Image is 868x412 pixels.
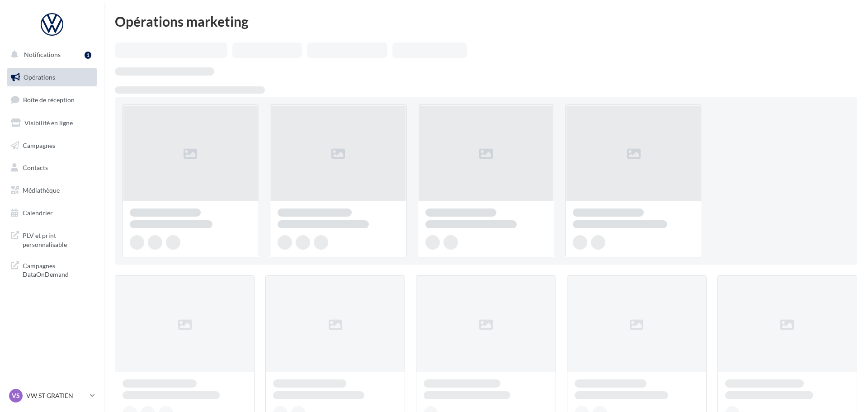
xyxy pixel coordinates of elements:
[12,391,20,400] span: VS
[26,391,86,400] p: VW ST GRATIEN
[23,260,93,279] span: Campagnes DataOnDemand
[5,256,99,283] a: Campagnes DataOnDemand
[85,52,91,59] div: 1
[23,96,75,104] span: Boîte de réception
[23,141,55,149] span: Campagnes
[5,226,99,252] a: PLV et print personnalisable
[115,14,857,28] div: Opérations marketing
[5,90,99,109] a: Boîte de réception
[24,73,55,81] span: Opérations
[23,186,60,194] span: Médiathèque
[5,68,99,87] a: Opérations
[5,114,99,133] a: Visibilité en ligne
[5,181,99,200] a: Médiathèque
[23,229,93,249] span: PLV et print personnalisable
[24,119,73,127] span: Visibilité en ligne
[5,136,99,155] a: Campagnes
[23,164,48,171] span: Contacts
[24,51,61,58] span: Notifications
[23,209,53,217] span: Calendrier
[5,45,95,64] button: Notifications 1
[5,204,99,223] a: Calendrier
[7,387,97,404] a: VS VW ST GRATIEN
[5,158,99,177] a: Contacts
